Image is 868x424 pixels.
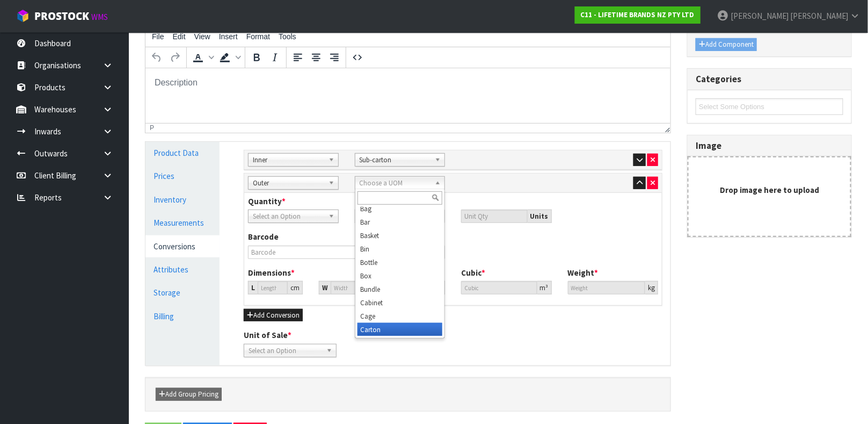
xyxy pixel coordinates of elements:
[145,189,220,211] a: Inventory
[253,177,324,190] span: Outer
[253,154,324,167] span: Inner
[251,283,255,292] strong: L
[461,281,537,294] input: Cubic
[145,165,220,187] a: Prices
[156,388,222,401] button: Add Group Pricing
[568,267,599,278] label: Weight
[331,281,359,294] input: Width
[358,296,443,310] li: Cabinet
[248,196,286,207] label: Quantity
[145,142,220,164] a: Product Data
[360,177,431,190] span: Choose a UOM
[696,38,757,51] button: Add Component
[358,215,443,229] li: Bar
[358,202,443,215] li: Bag
[145,305,220,327] a: Billing
[537,281,552,294] div: m³
[348,48,367,67] button: Source code
[145,68,670,123] iframe: Rich Text Area. Press ALT-0 for help.
[258,281,288,294] input: Length
[34,9,89,23] span: ProStock
[307,48,325,67] button: Align center
[247,48,266,67] button: Bold
[166,48,184,67] button: Redo
[244,329,291,341] label: Unit of Sale
[145,282,220,304] a: Storage
[145,235,220,257] a: Conversions
[145,212,220,234] a: Measurements
[720,185,819,195] strong: Drop image here to upload
[91,12,108,22] small: WMS
[662,124,671,133] div: Resize
[145,258,220,281] a: Attributes
[358,229,443,242] li: Basket
[266,48,284,67] button: Italic
[358,256,443,269] li: Bottle
[461,210,528,223] input: Unit Qty
[322,283,328,292] strong: W
[581,10,695,19] strong: C11 - LIFETIME BRANDS NZ PTY LTD
[148,48,166,67] button: Undo
[246,32,270,41] span: Format
[696,74,843,84] h3: Categories
[461,267,485,278] label: Cubic
[530,212,549,221] strong: Units
[358,269,443,283] li: Box
[249,344,322,357] span: Select an Option
[325,48,344,67] button: Align right
[358,323,443,336] li: Carton
[16,9,30,23] img: cube-alt.png
[248,267,295,278] label: Dimensions
[244,309,303,322] button: Add Conversion
[279,32,296,41] span: Tools
[645,281,658,294] div: kg
[248,246,445,259] input: Barcode
[696,141,843,151] h3: Image
[731,11,789,21] span: [PERSON_NAME]
[568,281,646,294] input: Weight
[150,124,154,132] div: p
[248,231,279,242] label: Barcode
[253,210,324,223] span: Select an Option
[189,48,216,67] div: Text color
[790,11,848,21] span: [PERSON_NAME]
[173,32,186,41] span: Edit
[289,48,307,67] button: Align left
[288,281,303,294] div: cm
[360,154,431,167] span: Sub-carton
[152,32,164,41] span: File
[358,283,443,296] li: Bundle
[358,310,443,323] li: Cage
[219,32,238,41] span: Insert
[216,48,243,67] div: Background color
[358,242,443,256] li: Bin
[194,32,210,41] span: View
[575,6,701,24] a: C11 - LIFETIME BRANDS NZ PTY LTD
